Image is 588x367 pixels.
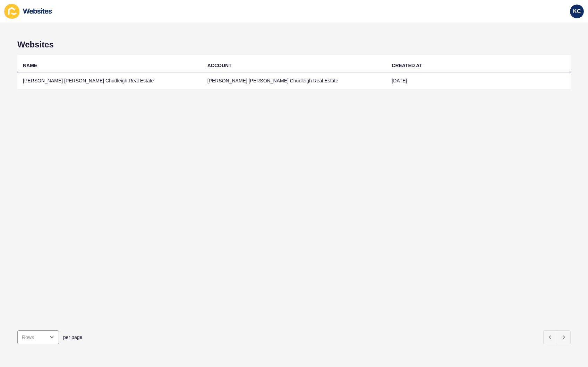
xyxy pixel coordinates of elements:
div: CREATED AT [392,62,422,69]
div: ACCOUNT [207,62,232,69]
td: [DATE] [386,72,571,89]
div: NAME [23,62,37,69]
h1: Websites [17,40,571,50]
div: open menu [17,330,59,344]
td: [PERSON_NAME] [PERSON_NAME] Chudleigh Real Estate [17,72,202,89]
td: [PERSON_NAME] [PERSON_NAME] Chudleigh Real Estate [202,72,386,89]
span: per page [63,334,82,341]
span: KC [573,8,581,15]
